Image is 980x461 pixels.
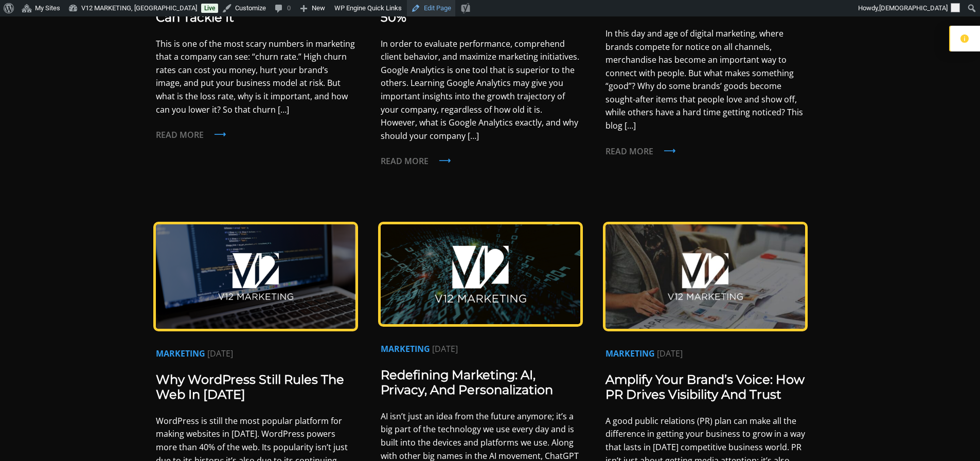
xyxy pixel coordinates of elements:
img: V12 Marketing - Artificial Intelligence Marketing [381,224,580,324]
small: MARKETING [605,347,655,360]
small: [DATE] [432,343,458,355]
a: Why WordPress Still Rules the Web in [DATE] [156,372,344,402]
small: MARKETING [156,347,205,360]
a: Read more [156,129,355,142]
small: [DATE] [657,347,683,360]
a: Read more [605,145,805,158]
p: In this day and age of digital marketing, where brands compete for notice on all channels, mercha... [605,27,805,133]
a: Live [201,4,218,13]
a: Read more [381,155,580,168]
small: [DATE] [207,347,233,360]
a: Amplify Your Brand’s Voice: How PR Drives Visibility and Trust [605,372,805,402]
small: MARKETING [381,343,430,355]
img: How PR Drives Visibility and Trust - V12 Marketing [605,224,805,329]
a: Redefining Marketing: AI, Privacy, and Personalization [381,367,553,397]
img: V12 Marketing - Wordpress Development [156,224,355,329]
p: In order to evaluate performance, comprehend client behavior, and maximize marketing initiatives.... [381,38,580,143]
p: This is one of the most scary numbers in marketing that a company can see: “churn rate.” High chu... [156,38,355,117]
span: [DEMOGRAPHIC_DATA] [879,4,948,12]
iframe: Chat Widget [929,412,980,461]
